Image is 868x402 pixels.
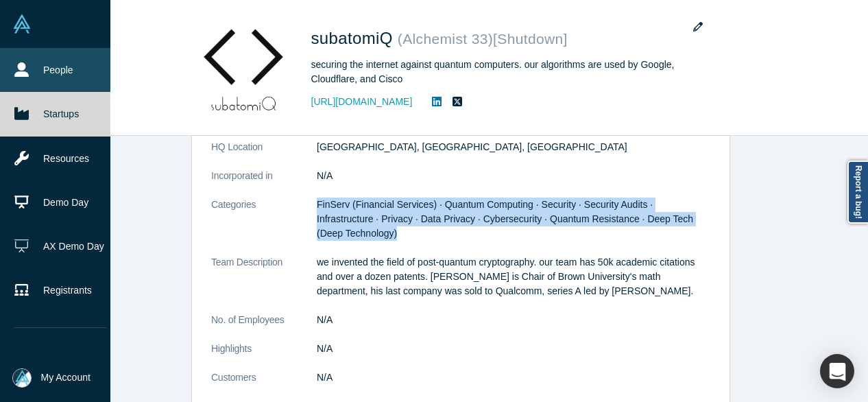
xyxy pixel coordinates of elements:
[211,255,317,313] dt: Team Description
[847,161,868,224] a: Report a bug!
[12,14,32,34] img: Alchemist Vault Logo
[311,95,413,109] a: [URL][DOMAIN_NAME]
[12,368,32,388] img: Mia Scott's Account
[211,198,317,255] dt: Categories
[317,199,693,239] span: FinServ (Financial Services) · Quantum Computing · Security · Security Audits · Infrastructure · ...
[311,58,695,86] div: securing the internet against quantum computers. our algorithms are used by Google, Cloudflare, a...
[211,342,317,370] dt: Highlights
[317,169,710,183] dd: N/A
[211,140,317,169] dt: HQ Location
[211,370,317,399] dt: Customers
[317,140,710,154] dd: [GEOGRAPHIC_DATA], [GEOGRAPHIC_DATA], [GEOGRAPHIC_DATA]
[398,31,568,47] small: ( Alchemist 33 ) [Shutdown]
[311,29,398,47] span: subatomiQ
[317,255,710,298] p: we invented the field of post-quantum cryptography. our team has 50k academic citations and over ...
[211,313,317,342] dt: No. of Employees
[41,370,91,385] span: My Account
[196,20,292,116] img: subatomiQ's Logo
[12,368,91,388] button: My Account
[317,370,710,385] dd: N/A
[317,313,710,327] dd: N/A
[317,342,710,356] dd: N/A
[211,169,317,198] dt: Incorporated in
